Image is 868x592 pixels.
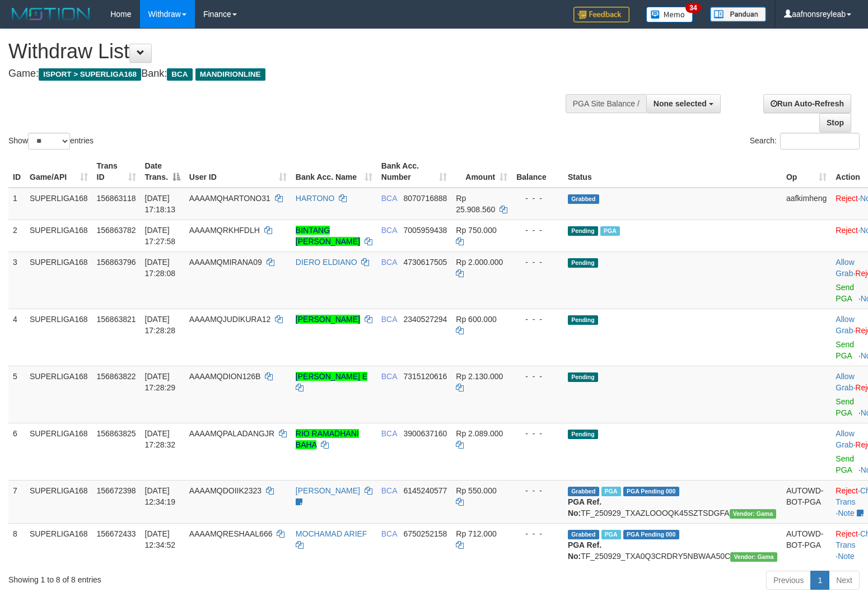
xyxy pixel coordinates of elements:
span: BCA [381,226,397,235]
span: Rp 2.130.000 [456,372,503,381]
span: [DATE] 17:18:13 [145,194,176,214]
td: 8 [8,523,25,566]
span: PGA Pending [623,487,679,496]
img: MOTION_logo.png [8,6,94,22]
th: Op: activate to sort column ascending [782,156,831,188]
th: User ID: activate to sort column ascending [185,156,291,188]
span: 156863118 [97,194,136,203]
span: Copy 4730617505 to clipboard [403,258,447,267]
td: 7 [8,480,25,523]
a: HARTONO [296,194,335,203]
span: 34 [685,3,701,13]
span: Marked by aafsoycanthlai [601,530,621,539]
span: [DATE] 17:28:29 [145,372,176,392]
span: Copy 7005959438 to clipboard [403,226,447,235]
span: Pending [568,430,598,439]
a: Send PGA [836,397,854,417]
span: 156863821 [97,315,136,324]
th: Bank Acc. Name: activate to sort column ascending [291,156,377,188]
td: SUPERLIGA168 [25,188,92,220]
td: TF_250929_TXA0Q3CRDRY5NBWAA50C [563,523,782,566]
td: SUPERLIGA168 [25,251,92,309]
td: SUPERLIGA168 [25,423,92,480]
a: Allow Grab [836,372,854,392]
span: 156863796 [97,258,136,267]
a: Send PGA [836,283,854,303]
a: MOCHAMAD ARIEF [296,529,367,538]
label: Show entries [8,133,94,150]
span: Rp 25.908.560 [456,194,495,214]
div: - - - [516,485,559,496]
div: - - - [516,528,559,539]
td: AUTOWD-BOT-PGA [782,523,831,566]
a: Allow Grab [836,258,854,278]
span: Copy 3900637160 to clipboard [403,429,447,438]
span: 156863825 [97,429,136,438]
span: Grabbed [568,487,599,496]
td: TF_250929_TXAZLOOOQK45SZTSDGFA [563,480,782,523]
span: [DATE] 17:28:28 [145,315,176,335]
b: PGA Ref. No: [568,497,601,518]
span: Rp 550.000 [456,486,496,495]
img: panduan.png [710,7,766,22]
span: Pending [568,315,598,325]
th: ID [8,156,25,188]
span: AAAAMQJUDIKURA12 [189,315,270,324]
a: RIO RAMADHANI BAHA [296,429,359,449]
span: Rp 750.000 [456,226,496,235]
span: [DATE] 17:28:32 [145,429,176,449]
a: Next [829,571,860,590]
th: Status [563,156,782,188]
span: BCA [381,315,397,324]
span: Pending [568,226,598,236]
span: Copy 6750252158 to clipboard [403,529,447,538]
a: Allow Grab [836,315,854,335]
span: [DATE] 12:34:19 [145,486,176,506]
span: Vendor URL: https://trx31.1velocity.biz [730,509,777,519]
div: - - - [516,225,559,236]
a: Run Auto-Refresh [763,94,851,113]
button: None selected [646,94,721,113]
div: - - - [516,257,559,268]
span: AAAAMQPALADANGJR [189,429,274,438]
span: · [836,315,855,335]
span: BCA [381,429,397,438]
a: [PERSON_NAME] [296,486,360,495]
a: Reject [836,226,858,235]
span: BCA [381,372,397,381]
td: 1 [8,188,25,220]
th: Bank Acc. Number: activate to sort column ascending [377,156,452,188]
span: AAAAMQRKHFDLH [189,226,260,235]
a: Previous [766,571,811,590]
a: Send PGA [836,454,854,474]
div: - - - [516,371,559,382]
th: Amount: activate to sort column ascending [451,156,512,188]
span: MANDIRIONLINE [195,68,265,81]
span: AAAAMQRESHAAL666 [189,529,273,538]
td: SUPERLIGA168 [25,366,92,423]
span: Rp 2.089.000 [456,429,503,438]
span: · [836,372,855,392]
th: Date Trans.: activate to sort column descending [141,156,185,188]
span: Rp 712.000 [456,529,496,538]
a: Reject [836,486,858,495]
a: Reject [836,194,858,203]
span: AAAAMQMIRANA09 [189,258,262,267]
span: Copy 7315120616 to clipboard [403,372,447,381]
span: Vendor URL: https://trx31.1velocity.biz [730,552,777,562]
input: Search: [780,133,860,150]
span: BCA [167,68,192,81]
b: PGA Ref. No: [568,540,601,561]
span: None selected [654,99,707,108]
td: aafkimheng [782,188,831,220]
span: 156672433 [97,529,136,538]
a: Note [838,552,855,561]
a: Note [838,509,855,518]
span: Grabbed [568,194,599,204]
span: Pending [568,372,598,382]
span: Marked by aafsoycanthlai [600,226,620,236]
span: [DATE] 17:27:58 [145,226,176,246]
span: Rp 600.000 [456,315,496,324]
div: - - - [516,428,559,439]
span: · [836,258,855,278]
